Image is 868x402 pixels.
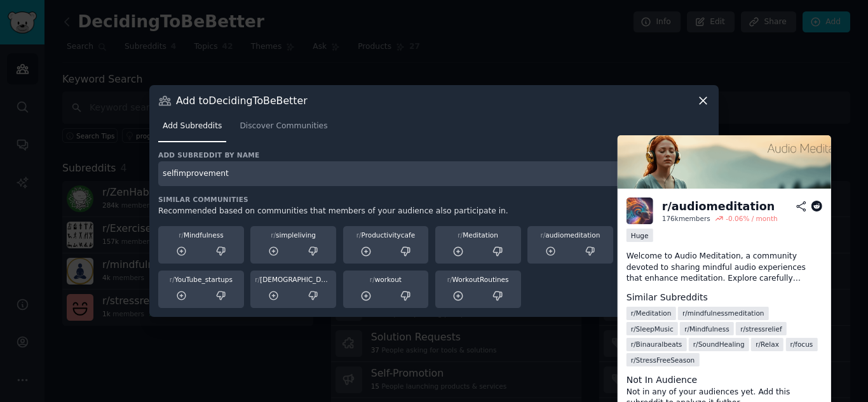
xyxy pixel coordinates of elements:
dt: Similar Subreddits [627,291,822,304]
span: r/ [170,276,175,283]
div: workout [348,275,424,284]
span: r/ SoundHealing [693,340,745,349]
span: r/ Binauralbeats [631,340,682,349]
div: Recommended based on communities that members of your audience also participate in. [158,206,710,217]
img: audiomeditation [627,198,653,224]
span: r/ [458,231,463,239]
h3: Add to DecidingToBeBetter [176,94,308,107]
span: Add Subreddits [163,121,222,132]
span: r/ Meditation [631,309,672,318]
span: r/ [447,276,452,283]
span: r/ stressrelief [740,325,782,333]
span: r/ [255,276,260,283]
span: r/ Relax [756,340,779,349]
span: r/ [540,231,545,239]
span: Discover Communities [240,121,327,132]
a: Add Subreddits [158,116,226,142]
div: Meditation [440,231,517,239]
span: r/ SleepMusic [631,325,674,333]
span: r/ [356,231,362,239]
span: r/ [271,231,276,239]
a: Discover Communities [235,116,332,142]
span: r/ [179,231,184,239]
div: Productivitycafe [348,231,424,239]
div: [DEMOGRAPHIC_DATA] [255,275,332,284]
div: YouTube_startups [163,275,240,284]
div: r/ audiomeditation [662,199,775,215]
div: simpleliving [255,231,332,239]
div: 176k members [662,214,710,223]
span: r/ Mindfulness [684,325,729,333]
h3: Similar Communities [158,195,710,204]
h3: Add subreddit by name [158,151,710,159]
dt: Not In Audience [627,373,822,387]
span: r/ mindfulnessmeditation [682,309,764,318]
input: Enter subreddit name and press enter [158,161,710,186]
div: Mindfulness [163,231,240,239]
p: Welcome to Audio Meditation, a community devoted to sharing mindful audio experiences that enhanc... [627,251,822,285]
span: r/ StressFreeSeason [631,356,695,365]
div: -0.06 % / month [726,214,777,223]
div: audiomeditation [532,231,609,239]
div: WorkoutRoutines [440,275,517,284]
span: r/ focus [790,340,813,349]
div: Huge [627,229,653,242]
img: Audio Meditation [618,135,831,189]
span: r/ [370,276,375,283]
